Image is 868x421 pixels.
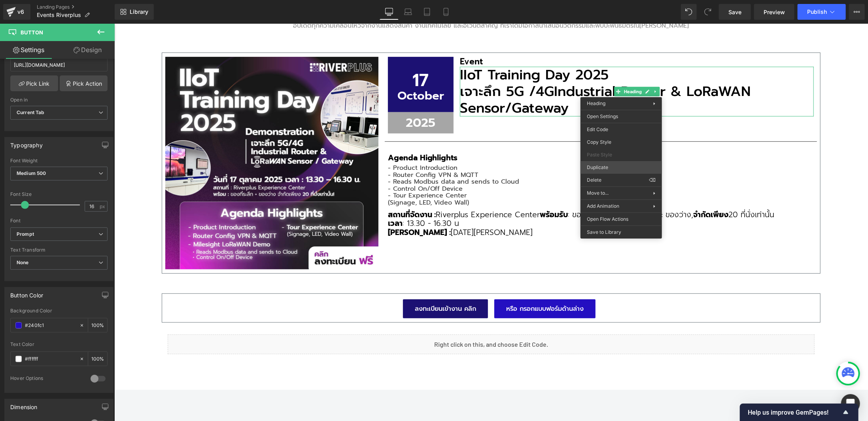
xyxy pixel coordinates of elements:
[754,4,794,20] a: Preview
[10,308,108,314] div: Background Color
[10,342,108,347] div: Text Color
[748,409,841,416] span: Help us improve GemPages!
[764,8,785,16] span: Preview
[25,355,76,363] input: Color
[649,177,656,184] span: ⌫
[380,4,399,20] a: Desktop
[399,4,418,20] a: Laptop
[346,33,700,43] h3: Event
[274,128,344,140] strong: Agenda Highlights
[274,160,349,170] span: - Control On/Off Device
[274,92,339,106] p: 2025
[587,229,656,236] span: Save to Library
[37,4,115,10] a: Landing Pages
[37,12,81,18] span: Events Riverplus
[274,139,344,149] span: - Product Introduction
[274,194,345,205] span: : 13.30 - 16.30 น
[587,100,605,106] span: Heading
[426,185,454,197] strong: พร้อมรับ
[587,151,656,158] span: Paste Style
[115,4,154,20] a: New Library
[21,29,43,36] span: Button
[346,60,700,93] h3: เจาะลึก 5G /4G
[798,4,846,20] button: Publish
[579,185,615,197] strong: จำกัดเพียง
[807,9,827,15] span: Publish
[748,408,851,417] button: Show survey - Help us improve GemPages!
[10,375,83,383] div: Hover Options
[508,63,529,73] span: Heading
[10,288,43,299] div: Button Color
[3,4,30,20] a: v6
[274,147,364,156] span: - Router Config VPN & MQTT
[587,203,653,210] span: Add Animation
[274,66,339,78] p: October
[849,4,865,20] button: More
[301,276,362,295] span: ลงทะเบียนเข้างาน คลิก
[274,187,700,196] h3: Riverplus Experience Center
[274,203,337,214] strong: [PERSON_NAME] :
[587,164,656,171] span: Duplicate
[346,57,636,95] span: Industrial Router & LoRaWAN Sensor/Gateway
[587,216,656,223] span: Open Flow Actions
[274,194,288,205] strong: เวลา
[274,167,353,177] span: - Tour Experience Center
[700,4,716,20] button: Redo
[587,113,656,120] span: Open Settings
[392,276,469,295] span: หรือ กรอกแบบฟอร์มด้านล่าง
[426,185,660,197] span: : ของที่[PERSON_NAME] และ ของว่าง, 20 ที่นั่งเท่านั้น
[587,177,649,184] span: Delete
[380,276,481,295] a: หรือ กรอกแบบฟอร์มด้านล่าง
[681,4,697,20] button: Undo
[274,185,322,197] span: สถานที่จัดงาน :
[16,7,26,17] div: v6
[25,321,76,330] input: Color
[289,276,374,295] a: ลงทะเบียนเข้างาน คลิก
[59,41,116,59] a: Design
[88,352,107,366] div: %
[274,174,355,184] span: (Signage, LED, Video Wall)
[274,153,405,163] span: - Reads Modbus data and sends to Cloud
[130,8,148,15] span: Library
[418,4,437,20] a: Tablet
[274,47,339,66] p: 17
[88,318,107,332] div: %
[437,4,456,20] a: Mobile
[274,205,700,214] h3: [DATE][PERSON_NAME]
[587,190,653,197] span: Move to...
[537,63,546,73] a: Expand / Collapse
[728,8,741,16] span: Save
[841,394,860,413] div: Open Intercom Messenger
[587,126,656,133] span: Edit Code
[587,139,656,146] span: Copy Style
[346,43,700,60] h3: IIoT Training Day 2025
